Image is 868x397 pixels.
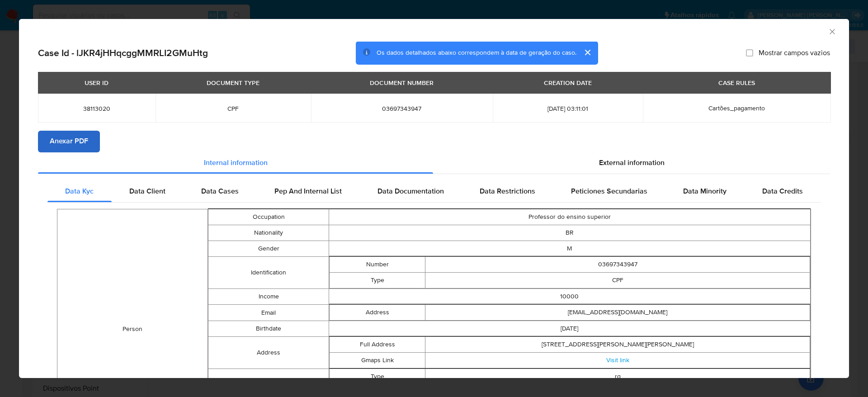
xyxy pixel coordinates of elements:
input: Mostrar campos vazios [746,49,753,57]
span: CPF [166,104,300,113]
td: [STREET_ADDRESS][PERSON_NAME][PERSON_NAME] [425,337,810,353]
td: 10000 [329,289,810,305]
span: Peticiones Secundarias [571,186,647,197]
td: Gmaps Link [329,353,425,369]
td: Email [208,305,329,321]
td: 03697343947 [425,257,810,273]
div: DOCUMENT TYPE [201,75,265,90]
td: Birthdate [208,321,329,337]
span: Anexar PDF [50,132,88,151]
div: Detailed internal info [47,181,821,203]
td: Occupation [208,209,329,225]
td: Full Address [329,337,425,353]
span: Os dados detalhados abaixo correspondem à data de geração do caso. [377,48,576,57]
td: Address [208,337,329,369]
span: External information [599,158,665,168]
td: M [329,241,810,257]
span: Data Client [129,186,165,197]
span: 38113020 [49,104,145,113]
button: cerrar [576,42,598,63]
td: CPF [425,273,810,288]
span: [DATE] 03:11:01 [504,104,632,113]
span: Data Minority [683,186,726,197]
td: [DATE] [329,321,810,337]
td: Professor do ensino superior [329,209,810,225]
td: Type [329,273,425,288]
div: CASE RULES [713,75,760,90]
button: Anexar PDF [38,131,100,152]
span: Data Cases [201,186,239,197]
td: Number [329,257,425,273]
span: Data Documentation [377,186,444,197]
span: Data Kyc [65,186,94,197]
td: Identification [208,257,329,289]
div: DOCUMENT NUMBER [364,75,439,90]
td: Address [329,305,425,321]
td: Income [208,289,329,305]
div: USER ID [79,75,114,90]
span: 03697343947 [322,104,482,113]
td: Gender [208,241,329,257]
div: closure-recommendation-modal [19,19,849,378]
td: BR [329,225,810,241]
span: Internal information [204,158,268,168]
td: [EMAIL_ADDRESS][DOMAIN_NAME] [425,305,810,321]
span: Data Restrictions [480,186,535,197]
td: rg [425,369,810,385]
td: Type [329,369,425,385]
span: Cartões_pagamento [708,104,765,113]
div: Detailed info [38,152,830,174]
div: CREATION DATE [538,75,597,90]
td: Nationality [208,225,329,241]
span: Mostrar campos vazios [759,48,830,57]
a: Visit link [606,356,629,365]
h2: Case Id - lJKR4jHHqcggMMRLI2GMuHtg [38,47,208,59]
span: Pep And Internal List [274,186,342,197]
span: Data Credits [762,186,803,197]
button: Fechar a janela [828,27,836,35]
